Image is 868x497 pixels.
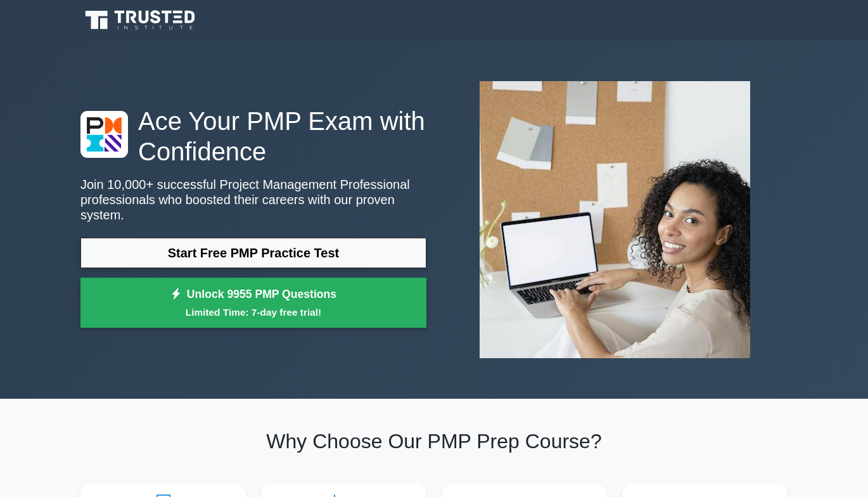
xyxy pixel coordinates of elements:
p: Join 10,000+ successful Project Management Professional professionals who boosted their careers w... [80,177,426,223]
small: Limited Time: 7-day free trial! [96,305,411,319]
h1: Ace Your PMP Exam with Confidence [80,106,426,167]
a: Unlock 9955 PMP QuestionsLimited Time: 7-day free trial! [80,278,426,328]
a: Start Free PMP Practice Test [80,238,426,268]
h2: Why Choose Our PMP Prep Course? [80,429,788,453]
